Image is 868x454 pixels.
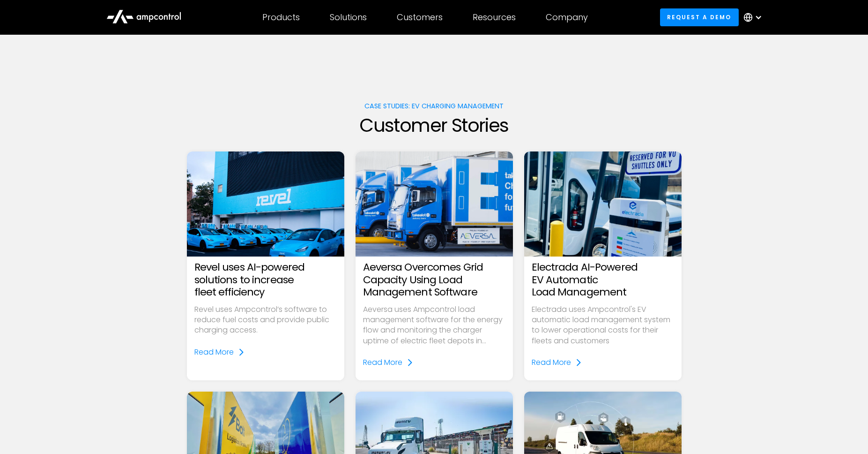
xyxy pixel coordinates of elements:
[546,12,588,23] div: Company
[363,357,402,368] div: Read More
[330,12,367,23] div: Solutions
[363,357,414,368] a: Read More
[194,347,234,357] div: Read More
[187,102,682,110] h1: Case Studies: EV charging management
[194,261,337,298] h3: Revel uses AI-powered solutions to increase fleet efficiency
[363,261,505,298] h3: Aeversa Overcomes Grid Capacity Using Load Management Software
[363,304,505,347] p: Aeversa uses Ampcontrol load management software for the energy flow and monitoring the charger u...
[532,261,674,298] h3: Electrada AI-Powered EV Automatic Load Management
[532,357,582,368] a: Read More
[532,357,571,368] div: Read More
[397,12,443,23] div: Customers
[262,12,300,23] div: Products
[473,12,516,23] div: Resources
[194,304,337,336] p: Revel uses Ampcontrol’s software to reduce fuel costs and provide public charging access.
[187,114,682,136] h2: Customer Stories
[532,304,674,347] p: Electrada uses Ampcontrol's EV automatic load management system to lower operational costs for th...
[194,347,245,357] a: Read More
[660,8,739,26] a: Request a demo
